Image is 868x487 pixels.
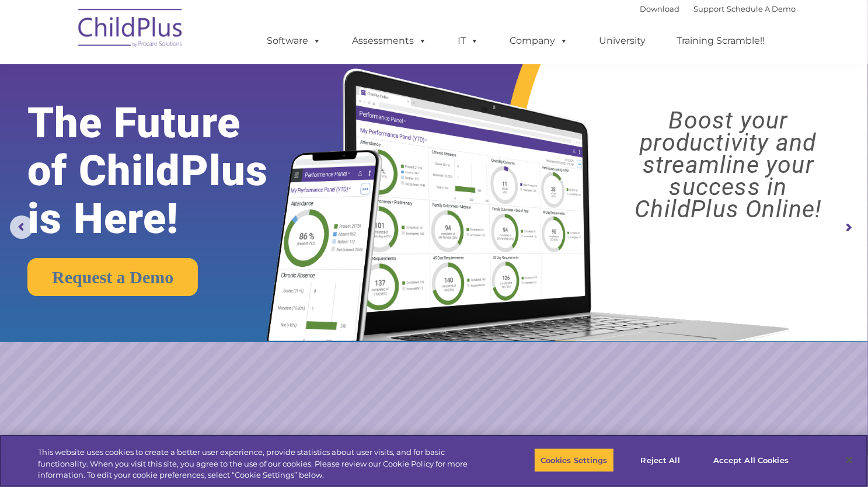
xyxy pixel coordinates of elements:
[341,29,439,53] a: Assessments
[162,77,198,86] span: Last name
[588,29,658,53] a: University
[665,29,777,53] a: Training Scramble!!
[727,4,796,13] a: Schedule A Demo
[27,99,305,243] rs-layer: The Future of ChildPlus is Here!
[836,447,862,473] button: Close
[624,448,697,472] button: Reject All
[447,29,491,53] a: IT
[27,258,198,296] a: Request a Demo
[72,1,189,59] img: ChildPlus by Procare Solutions
[256,29,333,53] a: Software
[707,448,795,472] button: Accept All Cookies
[694,4,725,13] a: Support
[640,4,680,13] a: Download
[499,29,580,53] a: Company
[162,125,212,134] span: Phone number
[640,4,796,13] font: |
[534,448,614,472] button: Cookies Settings
[599,109,857,220] rs-layer: Boost your productivity and streamline your success in ChildPlus Online!
[38,447,477,481] div: This website uses cookies to create a better user experience, provide statistics about user visit...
